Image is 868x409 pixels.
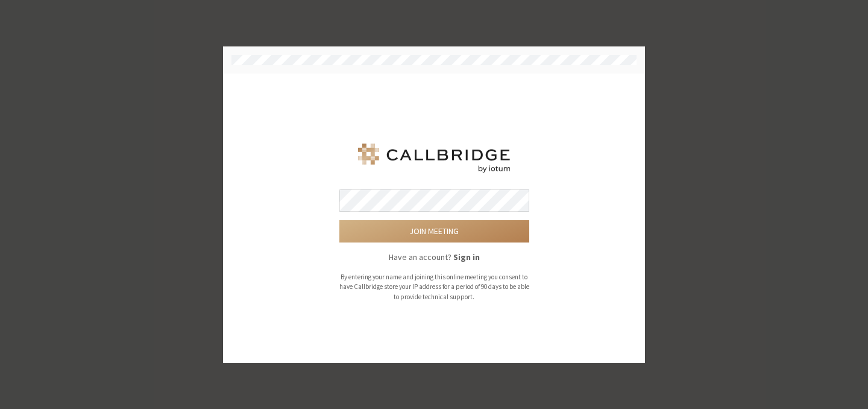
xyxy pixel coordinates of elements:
p: Have an account? [339,251,529,264]
button: Join meeting [339,220,529,243]
img: Iotum [356,144,512,173]
strong: Sign in [453,252,480,262]
button: Sign in [453,251,480,264]
p: By entering your name and joining this online meeting you consent to have Callbridge store your I... [339,272,529,302]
